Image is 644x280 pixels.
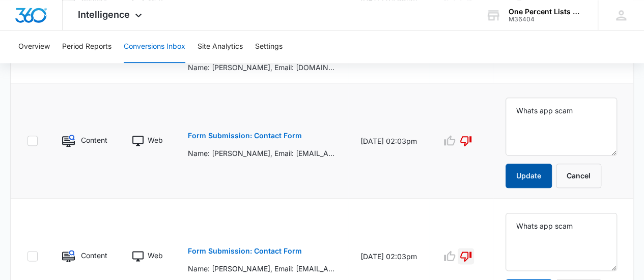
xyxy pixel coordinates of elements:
[188,263,336,274] p: Name: [PERSON_NAME], Email: [EMAIL_ADDRESS][DOMAIN_NAME], Phone: [PHONE_NUMBER], What can we help...
[78,9,130,20] span: Intelligence
[124,30,185,63] button: Conversions Inbox
[188,148,336,159] p: Name: [PERSON_NAME], Email: [EMAIL_ADDRESS][DOMAIN_NAME], Phone: [PHONE_NUMBER], What can we help...
[188,123,302,148] button: Form Submission: Contact Form
[81,135,107,145] p: Content
[18,30,50,63] button: Overview
[255,30,283,63] button: Settings
[62,30,111,63] button: Period Reports
[506,213,617,271] textarea: Whats app scam
[348,83,429,199] td: [DATE] 02:03pm
[556,164,601,188] button: Cancel
[188,247,302,255] p: Form Submission: Contact Form
[188,239,302,263] button: Form Submission: Contact Form
[148,250,163,261] p: Web
[198,30,243,63] button: Site Analytics
[506,98,617,155] textarea: Whats app scam
[509,8,583,16] div: account name
[81,250,107,261] p: Content
[188,62,336,73] p: Name: [PERSON_NAME], Email: [DOMAIN_NAME][EMAIL_ADDRESS][DOMAIN_NAME], Phone: [PHONE_NUMBER], Wha...
[188,132,302,139] p: Form Submission: Contact Form
[509,16,583,23] div: account id
[148,135,163,145] p: Web
[506,164,552,188] button: Update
